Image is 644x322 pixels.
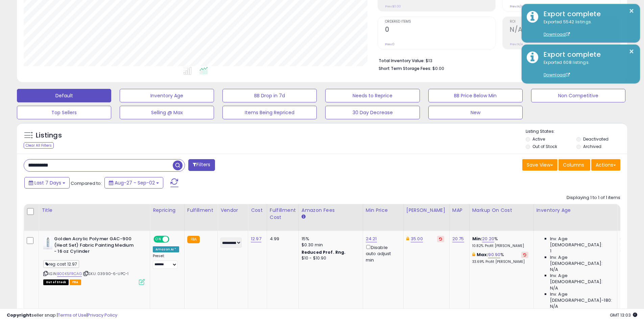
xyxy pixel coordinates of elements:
small: Prev: N/A [510,42,523,46]
h2: 0 [385,26,495,35]
button: BB Drop in 7d [222,89,317,102]
div: Export complete [539,50,635,59]
button: × [629,7,634,15]
span: ROI [510,20,620,24]
small: Prev: 0 [385,42,395,46]
li: $13 [379,56,615,64]
a: Download [544,31,570,37]
button: Save View [522,159,557,171]
button: 30 Day Decrease [325,106,420,119]
span: Inv. Age [DEMOGRAPHIC_DATA]: [550,236,612,248]
a: Privacy Policy [88,312,117,318]
span: Ordered Items [385,20,495,24]
div: Cost [251,207,264,214]
th: The percentage added to the cost of goods (COGS) that forms the calculator for Min & Max prices. [469,204,533,231]
div: Vendor [220,207,245,214]
a: 24.21 [366,236,377,242]
div: Repricing [153,207,182,214]
a: 12.97 [251,236,261,242]
span: 1 [550,248,551,254]
div: MAP [452,207,467,214]
b: Reduced Prof. Rng. [302,249,346,255]
button: Inventory Age [120,89,214,102]
button: × [629,47,634,56]
span: N/A [550,303,558,309]
label: Active [532,136,545,142]
b: Min: [472,236,482,242]
button: Columns [558,159,590,171]
label: Out of Stock [532,144,557,149]
img: 310x4WQ5uzL._SL40_.jpg [43,236,52,249]
h5: Listings [36,131,62,140]
a: B00K5FRCAG [57,271,82,277]
div: Export complete [539,9,635,19]
label: Archived [583,144,601,149]
div: Displaying 1 to 1 of 1 items [567,195,620,201]
th: CSV column name: cust_attr_2_Vendor [218,204,248,231]
button: Non Competitive [531,89,625,102]
b: Total Inventory Value: [379,58,425,64]
div: % [472,252,528,264]
div: Fulfillment [187,207,215,214]
div: Clear All Filters [24,142,54,149]
span: Compared to: [71,180,102,187]
div: Preset: [153,254,179,269]
button: Top Sellers [17,106,111,119]
button: New [428,106,523,119]
span: Inv. Age [DEMOGRAPHIC_DATA]-180: [550,291,612,303]
span: All listings that are currently out of stock and unavailable for purchase on Amazon [43,279,69,285]
p: 10.82% Profit [PERSON_NAME] [472,244,528,248]
b: Short Term Storage Fees: [379,66,431,71]
div: Inventory Age [536,207,614,214]
button: Filters [188,159,215,171]
div: seller snap | | [7,312,117,319]
a: 35.00 [411,236,423,242]
b: Max: [477,251,488,258]
span: Inv. Age [DEMOGRAPHIC_DATA]: [550,254,612,267]
button: Items Being Repriced [222,106,317,119]
span: 2025-09-12 13:03 GMT [610,312,637,318]
div: Exported 5542 listings. [539,19,635,38]
span: OFF [168,237,179,242]
div: Exported 608 listings. [539,59,635,78]
small: Amazon Fees. [302,214,306,220]
button: Aug-27 - Sep-02 [104,177,163,189]
div: Disable auto adjust min [366,244,398,263]
button: Selling @ Max [120,106,214,119]
div: $0.30 min [302,242,358,248]
span: Last 7 Days [34,179,61,186]
span: Aug-27 - Sep-02 [115,179,155,186]
span: Columns [563,162,584,168]
span: Inv. Age [DEMOGRAPHIC_DATA]: [550,273,612,285]
a: Download [544,72,570,78]
strong: Copyright [7,312,31,318]
h2: N/A [510,26,620,35]
div: % [472,236,528,248]
a: 20.20 [482,236,494,242]
button: Default [17,89,111,102]
div: Fulfillment Cost [270,207,296,221]
small: (0%) [620,242,629,248]
span: N/A [550,267,558,273]
p: Listing States: [526,128,627,135]
div: Min Price [366,207,401,214]
span: $0.00 [432,65,444,72]
div: Title [42,207,147,214]
div: 15% [302,236,358,242]
div: [PERSON_NAME] [406,207,447,214]
span: | SKU: 03990-6-UPC-1 [83,271,128,276]
a: 20.75 [452,236,464,242]
p: 33.69% Profit [PERSON_NAME] [472,259,528,264]
button: Actions [591,159,620,171]
div: Amazon Fees [302,207,360,214]
div: 4.99 [270,236,293,242]
small: Prev: $0.00 [385,4,401,8]
b: Golden Acrylic Polymer GAC-900 (Heat Set) Fabric Painting Medium - 16 oz Cylinder [54,236,136,256]
div: Markup on Cost [472,207,531,214]
button: BB Price Below Min [428,89,523,102]
div: Amazon AI * [153,246,179,252]
label: Deactivated [583,136,609,142]
button: Needs to Reprice [325,89,420,102]
span: N/A [550,285,558,291]
span: ON [154,237,163,242]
